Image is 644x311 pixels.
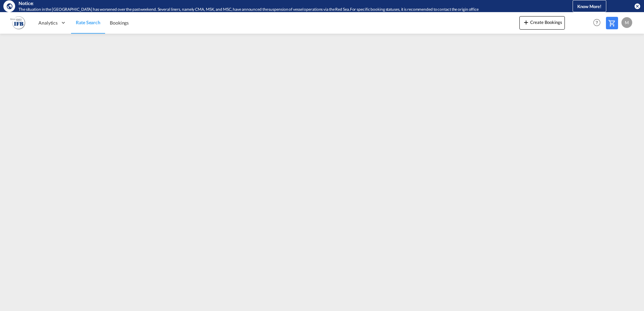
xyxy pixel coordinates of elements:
div: The situation in the Red Sea has worsened over the past weekend. Several liners, namely CMA, MSK,... [19,7,545,12]
div: Analytics [34,12,71,34]
span: Rate Search [76,20,100,25]
md-icon: icon-plus 400-fg [522,18,530,26]
button: icon-plus 400-fgCreate Bookings [519,16,565,30]
span: Help [591,17,603,28]
md-icon: icon-earth [6,3,13,9]
a: Rate Search [71,12,105,34]
span: Analytics [38,20,58,26]
div: Help [591,17,606,29]
img: b628ab10256c11eeb52753acbc15d091.png [10,15,25,30]
button: icon-close-circle [634,3,641,9]
div: M [621,17,632,28]
span: Bookings [110,20,129,26]
span: Know More! [577,4,602,9]
a: Bookings [105,12,133,34]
